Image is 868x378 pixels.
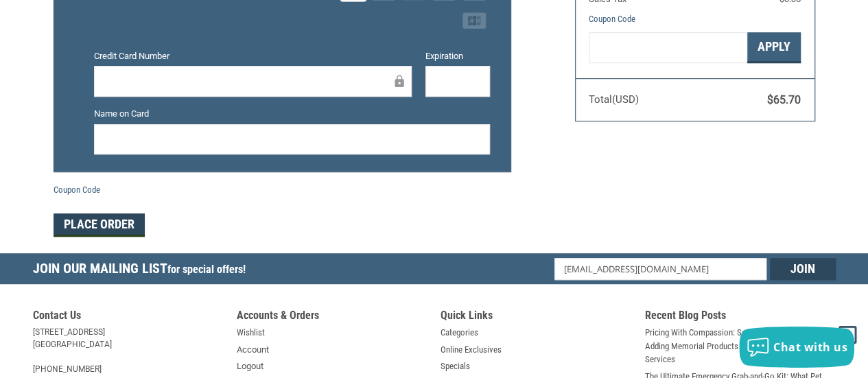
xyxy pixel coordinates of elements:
[645,326,836,366] a: Pricing With Compassion: Sensitive Approaches to Adding Memorial Products to Your Veterinary Serv...
[94,49,412,63] label: Credit Card Number
[237,343,269,357] a: Account
[767,93,801,106] span: $65.70
[94,107,490,121] label: Name on Card
[441,326,478,340] a: Categories
[554,258,766,280] input: Email
[589,32,747,63] input: Gift Certificate or Coupon Code
[425,49,491,63] label: Expiration
[33,309,224,326] h5: Contact Us
[441,309,631,326] h5: Quick Links
[441,359,470,373] a: Specials
[237,359,263,373] a: Logout
[33,253,253,288] h5: Join Our Mailing List
[441,343,502,357] a: Online Exclusives
[54,185,100,195] a: Coupon Code
[747,32,801,63] button: Apply
[589,14,635,24] a: Coupon Code
[739,327,854,368] button: Chat with us
[54,213,145,237] button: Place Order
[773,340,847,355] span: Chat with us
[167,263,246,276] span: for special offers!
[770,258,836,280] input: Join
[589,93,639,106] span: Total (USD)
[237,309,427,326] h5: Accounts & Orders
[33,326,224,375] address: [STREET_ADDRESS] [GEOGRAPHIC_DATA] [PHONE_NUMBER]
[645,309,836,326] h5: Recent Blog Posts
[237,326,265,340] a: Wishlist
